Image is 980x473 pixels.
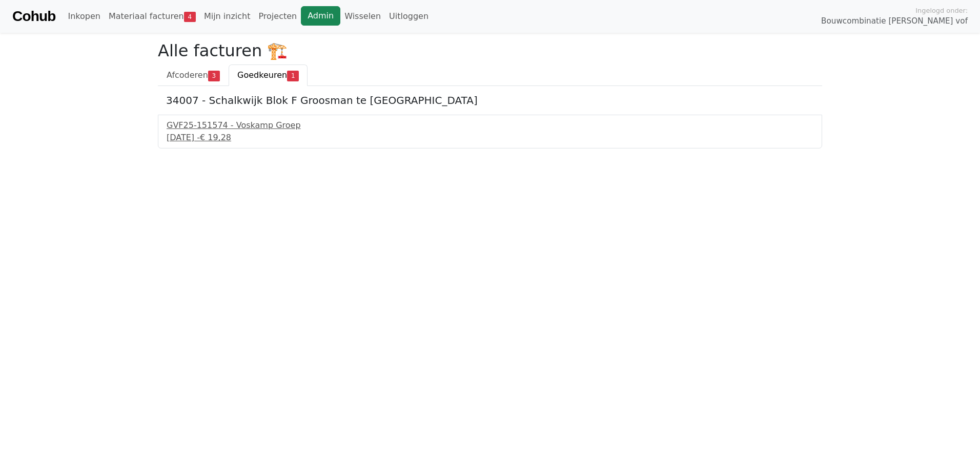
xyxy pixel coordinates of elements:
a: Cohub [12,4,55,29]
span: 1 [287,71,299,81]
span: Goedkeuren [237,70,287,80]
a: Inkopen [64,6,104,27]
a: GVF25-151574 - Voskamp Groep[DATE] -€ 19,28 [167,119,813,144]
div: [DATE] - [167,132,813,144]
span: 3 [208,71,220,81]
h2: Alle facturen 🏗️ [158,41,822,60]
a: Materiaal facturen4 [105,6,200,27]
div: GVF25-151574 - Voskamp Groep [167,119,813,132]
span: Ingelogd onder: [915,6,968,15]
a: Mijn inzicht [200,6,255,27]
span: Bouwcombinatie [PERSON_NAME] vof [821,15,968,27]
a: Projecten [254,6,301,27]
span: € 19,28 [200,133,231,142]
a: Wisselen [340,6,385,27]
a: Goedkeuren1 [229,64,308,86]
a: Admin [301,6,340,26]
span: Afcoderen [167,70,208,80]
h5: 34007 - Schalkwijk Blok F Groosman te [GEOGRAPHIC_DATA] [166,94,814,106]
span: 4 [184,12,196,22]
a: Afcoderen3 [158,64,229,86]
a: Uitloggen [385,6,433,27]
